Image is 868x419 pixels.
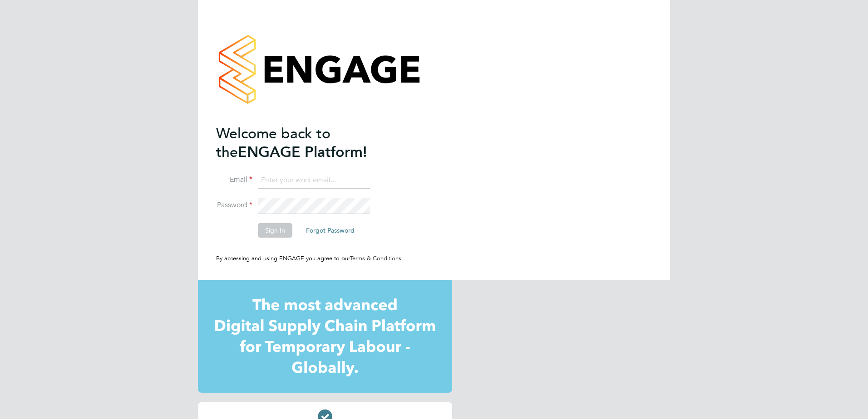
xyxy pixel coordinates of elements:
[216,124,393,161] h2: ENGAGE Platform!
[299,223,362,238] button: Forgot Password
[216,175,252,185] label: Email
[258,172,370,189] input: Enter your work email...
[350,254,401,262] a: Terms & Conditions
[216,125,330,161] span: Welcome back to the
[216,200,252,210] label: Password
[216,254,401,262] span: By accessing and using ENGAGE you agree to our
[258,223,292,238] button: Sign In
